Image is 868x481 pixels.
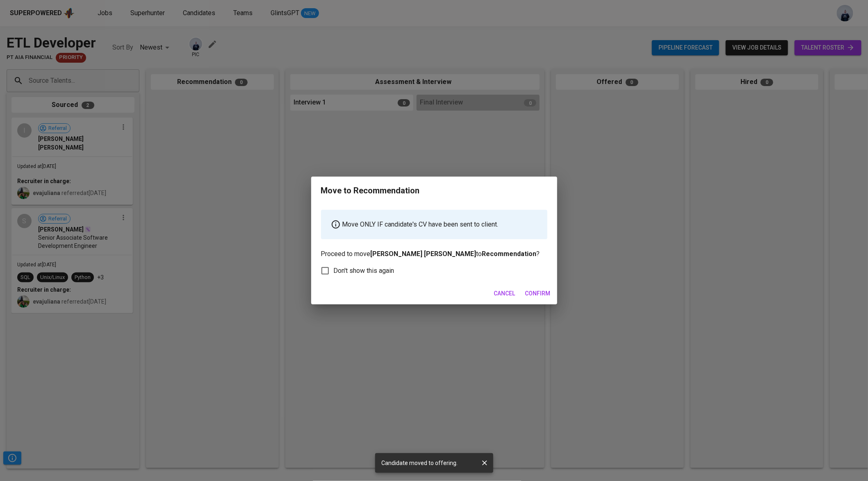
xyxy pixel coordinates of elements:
b: [PERSON_NAME] [PERSON_NAME] [371,250,476,258]
button: Cancel [491,286,519,301]
p: Proceed to move to ? [321,210,547,259]
div: Move ONLY IF candidate's CV have been sent to client. [321,210,547,239]
b: Recommendation [482,250,537,258]
span: Don't show this again [334,266,394,276]
span: Confirm [525,288,551,299]
button: Confirm [522,286,554,301]
div: Candidate moved to offering. [382,456,458,470]
span: Cancel [494,288,515,299]
div: Move to Recommendation [321,185,420,197]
